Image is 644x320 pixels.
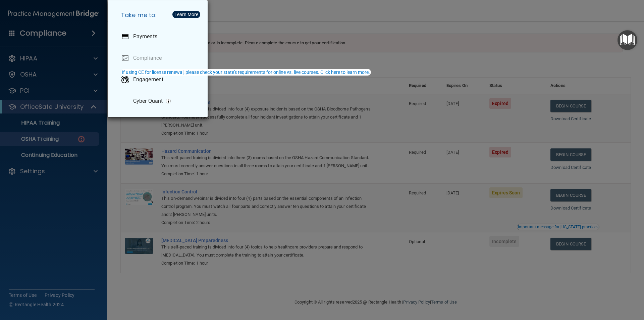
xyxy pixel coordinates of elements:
div: Learn More [174,12,198,17]
div: If using CE for license renewal, please check your state's requirements for online vs. live cours... [122,70,370,75]
p: Payments [133,33,157,40]
a: Cyber Quant [116,92,202,110]
button: Learn More [172,11,200,18]
h5: Take me to: [116,6,202,25]
a: Engagement [116,70,202,89]
button: If using CE for license renewal, please check your state's requirements for online vs. live cours... [121,69,371,76]
p: Engagement [133,76,163,83]
p: Cyber Quant [133,98,163,104]
button: Open Resource Center [618,30,637,50]
a: Compliance [116,49,202,67]
a: Payments [116,27,202,46]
